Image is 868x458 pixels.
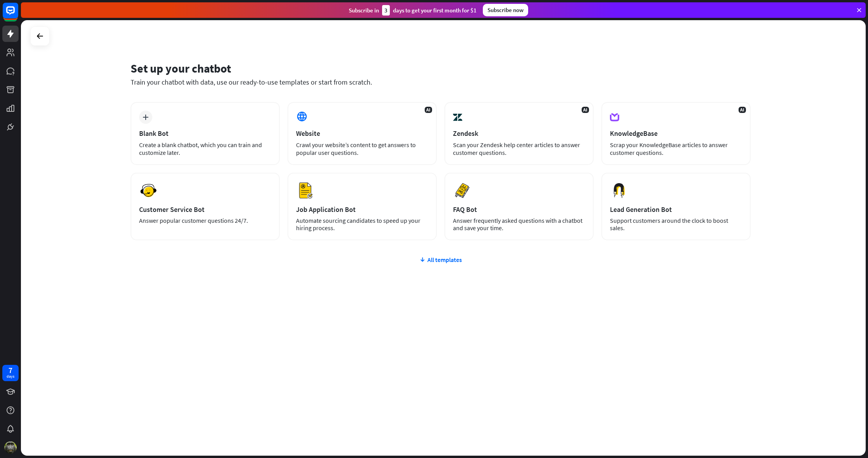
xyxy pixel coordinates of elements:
[9,367,12,374] div: 7
[382,5,390,16] div: 3
[349,5,477,16] div: Subscribe in days to get your first month for $1
[483,4,528,16] div: Subscribe now
[2,365,19,381] a: 7 days
[7,374,14,379] div: days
